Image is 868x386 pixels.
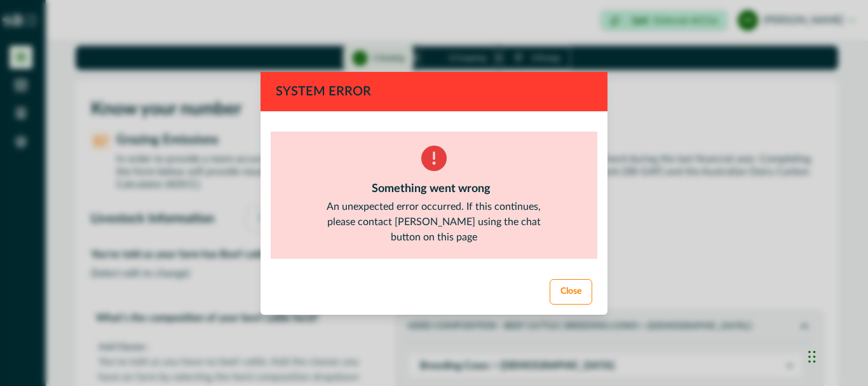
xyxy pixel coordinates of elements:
header: System Error [261,72,607,111]
iframe: Chat Widget [804,325,868,386]
button: Close [550,279,592,305]
div: Something went wrong [372,181,491,196]
div: Drag [808,338,816,376]
div: An unexpected error occurred. If this continues, please contact [PERSON_NAME] using the chat butt... [312,199,556,245]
